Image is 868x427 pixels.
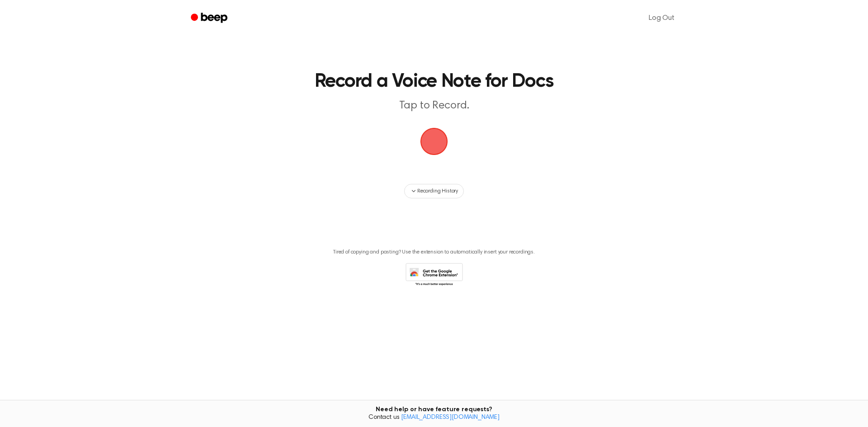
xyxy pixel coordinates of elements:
[260,99,608,113] p: Tap to Record.
[203,72,665,91] h1: Record a Voice Note for Docs
[417,187,458,195] span: Recording History
[420,128,448,155] img: Beep Logo
[404,184,464,198] button: Recording History
[640,7,684,29] a: Log Out
[333,249,535,256] p: Tired of copying and pasting? Use the extension to automatically insert your recordings.
[401,414,500,421] a: [EMAIL_ADDRESS][DOMAIN_NAME]
[5,414,863,422] span: Contact us
[184,9,236,27] a: Beep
